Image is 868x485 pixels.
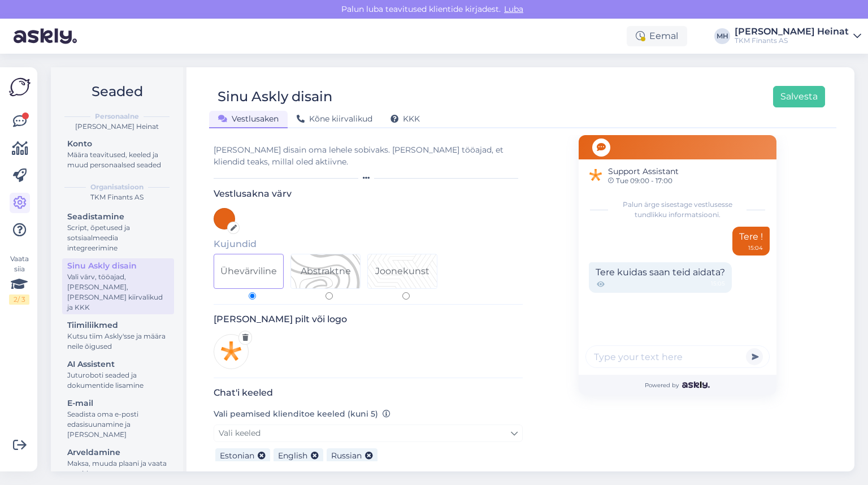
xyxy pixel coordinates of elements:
input: Pattern 2Joonekunst [402,292,410,300]
span: Luba [501,4,527,14]
div: Maksa, muuda plaani ja vaata arveid [67,458,169,479]
a: TiimiliikmedKutsu tiim Askly'sse ja määra neile õigused [62,318,174,353]
a: KontoMäära teavitused, keeled ja muud personaalsed seaded [62,136,174,172]
span: English [278,451,307,461]
h3: [PERSON_NAME] pilt või logo [214,314,523,324]
a: Sinu Askly disainVali värv, tööajad, [PERSON_NAME], [PERSON_NAME] kiirvalikud ja KKK [62,258,174,314]
span: Palun ärge sisestage vestlusesse tundlikku informatsiooni. [613,200,741,220]
span: Support Assistant [608,166,679,177]
div: Script, õpetused ja sotsiaalmeedia integreerimine [67,223,169,253]
div: Joonekunst [375,265,429,278]
div: Seadistamine [67,211,169,223]
b: Personaalne [95,111,139,122]
div: Vali värv, tööajad, [PERSON_NAME], [PERSON_NAME] kiirvalikud ja KKK [67,272,169,313]
span: Kõne kiirvalikud [297,114,372,124]
img: Askly [682,382,710,388]
div: TKM Finants AS [60,192,174,202]
input: Pattern 1Abstraktne [325,292,333,300]
div: Ühevärviline [220,265,277,278]
div: Arveldamine [67,447,169,458]
a: [PERSON_NAME] HeinatTKM Finants AS [735,27,861,45]
span: 15:05 [711,279,725,289]
div: Kutsu tiim Askly'sse ja määra neile õigused [67,331,169,352]
div: Eemal [627,26,687,46]
div: 15:04 [748,244,763,252]
b: Organisatsioon [90,182,144,192]
div: Tiimiliikmed [67,319,169,331]
label: Vali peamised klienditoe keeled (kuni 5) [214,408,390,420]
div: Sinu Askly disain [67,260,169,272]
div: Konto [67,138,169,150]
div: [PERSON_NAME] Heinat [735,27,849,36]
button: Salvesta [773,86,825,107]
a: ArveldamineMaksa, muuda plaani ja vaata arveid [62,445,174,480]
div: Juturoboti seaded ja dokumentide lisamine [67,370,169,391]
div: Vaata siia [9,254,29,305]
div: E-mail [67,397,169,409]
span: KKK [390,114,420,124]
input: Ühevärviline [249,292,256,300]
div: Tere ! [732,227,770,256]
span: Estonian [220,451,254,461]
input: Type your text here [585,345,770,368]
h2: Seaded [60,81,174,102]
div: 2 / 3 [9,295,29,305]
div: Sinu Askly disain [218,86,332,107]
img: Logo preview [214,334,249,369]
div: AI Assistent [67,358,169,370]
img: Support [587,166,605,184]
img: Askly Logo [9,76,31,98]
div: Abstraktne [301,265,351,278]
div: TKM Finants AS [735,36,849,45]
div: [PERSON_NAME] disain oma lehele sobivaks. [PERSON_NAME] tööajad, et kliendid teaks, millal oled a... [214,144,523,168]
span: Vestlusaken [218,114,279,124]
div: Määra teavitused, keeled ja muud personaalsed seaded [67,150,169,170]
a: SeadistamineScript, õpetused ja sotsiaalmeedia integreerimine [62,209,174,255]
h3: Vestlusakna värv [214,188,523,199]
span: Powered by [645,381,710,389]
div: Seadista oma e-posti edasisuunamine ja [PERSON_NAME] [67,409,169,440]
h5: Kujundid [214,239,523,249]
span: Tue 09:00 - 17:00 [608,177,679,184]
h3: Chat'i keeled [214,387,523,398]
div: [PERSON_NAME] Heinat [60,122,174,132]
span: Russian [331,451,362,461]
div: MH [714,28,730,44]
a: E-mailSeadista oma e-posti edasisuunamine ja [PERSON_NAME] [62,396,174,441]
a: Vali keeled [214,425,523,442]
a: AI AssistentJuturoboti seaded ja dokumentide lisamine [62,357,174,392]
span: Vali keeled [219,428,261,438]
div: Tere kuidas saan teid aidata? [589,262,732,293]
